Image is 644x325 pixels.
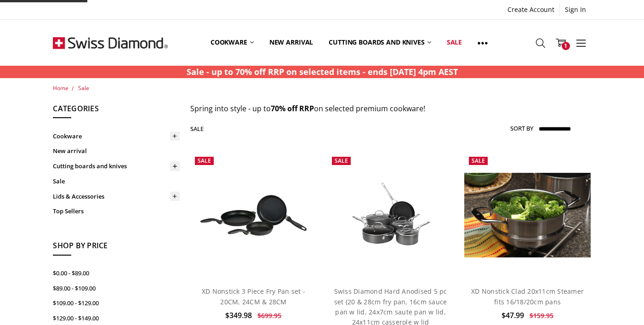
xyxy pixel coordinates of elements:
[198,157,211,165] span: Sale
[562,42,570,50] span: 1
[53,266,180,281] a: $0.00 - $89.00
[53,174,180,189] a: Sale
[335,157,348,165] span: Sale
[327,172,454,258] img: Swiss Diamond Hard Anodised 5 pc set (20 & 28cm fry pan, 16cm sauce pan w lid, 24x7cm saute pan w...
[464,152,591,279] a: XD Nonstick Clad 20x11cm Steamer fits 16/18/20cm pans
[190,125,204,132] h1: Sale
[53,296,180,311] a: $109.00 - $129.00
[53,159,180,174] a: Cutting boards and knives
[560,3,591,16] a: Sign In
[187,66,458,77] strong: Sale - up to 70% off RRP on selected items - ends [DATE] 4pm AEST
[53,20,168,66] img: Free Shipping On Every Order
[225,310,252,320] span: $349.98
[464,173,591,257] img: XD Nonstick Clad 20x11cm Steamer fits 16/18/20cm pans
[257,311,281,320] span: $699.95
[510,121,533,136] label: Sort By
[53,143,180,159] a: New arrival
[78,84,89,92] a: Sale
[262,22,321,63] a: New arrival
[53,129,180,144] a: Cookware
[502,3,559,16] a: Create Account
[53,240,180,256] h5: Shop By Price
[53,189,180,204] a: Lids & Accessories
[470,22,496,63] a: Show All
[551,31,571,54] a: 1
[53,281,180,296] a: $89.00 - $109.00
[271,103,314,114] strong: 70% off RRP
[530,311,553,320] span: $159.95
[53,204,180,219] a: Top Sellers
[502,310,524,320] span: $47.99
[202,287,305,306] a: XD Nonstick 3 Piece Fry Pan set - 20CM, 24CM & 28CM
[471,287,584,306] a: XD Nonstick Clad 20x11cm Steamer fits 16/18/20cm pans
[472,157,485,165] span: Sale
[439,22,470,63] a: Sale
[203,22,262,63] a: Cookware
[53,84,68,92] a: Home
[190,152,317,279] a: XD Nonstick 3 Piece Fry Pan set - 20CM, 24CM & 28CM
[190,103,425,114] span: Spring into style - up to on selected premium cookware!
[327,152,454,279] a: Swiss Diamond Hard Anodised 5 pc set (20 & 28cm fry pan, 16cm sauce pan w lid, 24x7cm saute pan w...
[190,184,317,247] img: XD Nonstick 3 Piece Fry Pan set - 20CM, 24CM & 28CM
[321,22,439,63] a: Cutting boards and knives
[53,103,180,119] h5: Categories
